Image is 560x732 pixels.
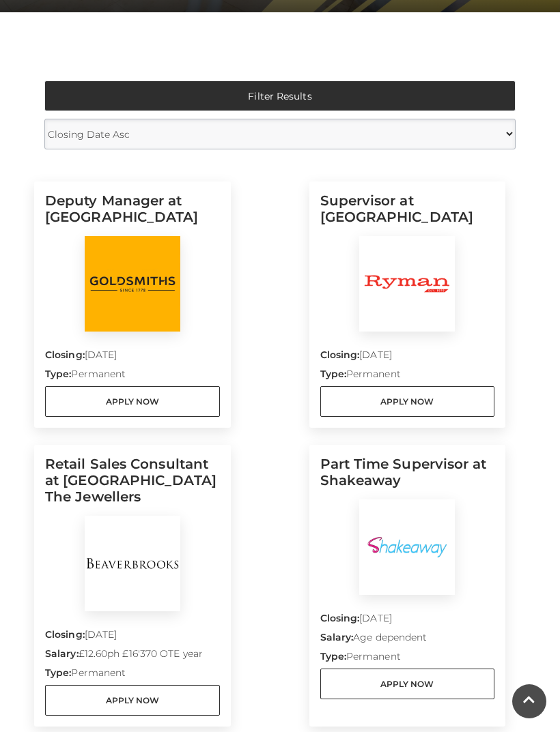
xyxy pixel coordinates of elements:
[320,367,495,386] p: Permanent
[320,386,495,417] a: Apply Now
[85,516,180,611] img: BeaverBrooks The Jewellers
[45,647,79,660] strong: Salary:
[45,456,220,516] h5: Retail Sales Consultant at [GEOGRAPHIC_DATA] The Jewellers
[320,611,495,630] p: [DATE]
[320,349,360,361] strong: Closing:
[320,650,346,662] strong: Type:
[44,80,516,111] button: Filter Results
[45,685,220,716] a: Apply Now
[320,649,495,669] p: Permanent
[45,348,220,367] p: [DATE]
[45,666,220,685] p: Permanent
[45,349,85,361] strong: Closing:
[320,348,495,367] p: [DATE]
[45,368,71,380] strong: Type:
[45,386,220,417] a: Apply Now
[320,456,495,499] h5: Part Time Supervisor at Shakeaway
[320,368,346,380] strong: Type:
[320,669,495,699] a: Apply Now
[45,628,220,647] p: [DATE]
[45,667,71,679] strong: Type:
[359,236,455,332] img: Ryman
[45,192,220,236] h5: Deputy Manager at [GEOGRAPHIC_DATA]
[320,630,495,649] p: Age dependent
[359,499,455,595] img: Shakeaway
[85,236,180,332] img: Goldsmiths
[45,367,220,386] p: Permanent
[320,631,354,643] strong: Salary:
[45,628,85,641] strong: Closing:
[320,192,495,236] h5: Supervisor at [GEOGRAPHIC_DATA]
[45,647,220,666] p: £12.60ph £16'370 OTE year
[320,612,360,624] strong: Closing:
